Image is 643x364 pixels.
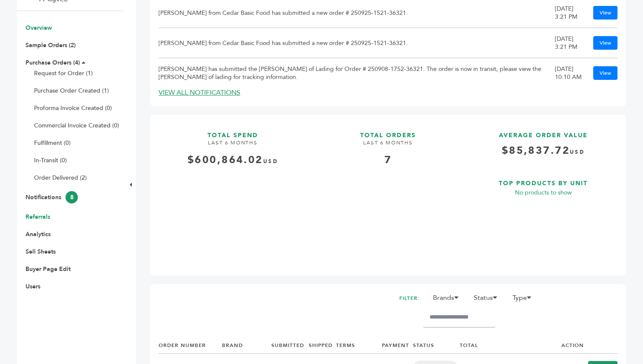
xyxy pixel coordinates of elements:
[469,123,617,164] a: AVERAGE ORDER VALUE $85,837.72USD
[159,58,555,88] td: [PERSON_NAME] has submitted the [PERSON_NAME] of Lading for Order # 250908-1752-36321. The order ...
[423,307,495,327] input: Filter by keywords
[26,230,51,238] a: Analytics
[469,144,617,164] h4: $85,837.72
[536,338,584,353] th: ACTION
[34,121,119,130] a: Commercial Invoice Created (0)
[26,193,78,201] a: Notifications8
[555,65,585,81] div: [DATE] 10:10 AM
[26,213,50,221] a: Referrals
[26,41,76,49] a: Sample Orders (2)
[399,293,420,304] h2: FILTER:
[65,191,78,203] span: 8
[159,139,307,153] h4: LAST 6 MONTHS
[555,5,585,21] div: [DATE] 3:21 PM
[34,156,67,164] a: In-Transit (0)
[469,293,506,307] li: Status
[26,265,71,273] a: Buyer Page Edit
[314,123,462,261] a: TOTAL ORDERS LAST 6 MONTHS 7
[26,24,52,32] a: Overview
[159,123,307,140] h3: TOTAL SPEND
[159,123,307,261] a: TOTAL SPEND LAST 6 MONTHS $600,864.02USD
[469,123,617,140] h3: AVERAGE ORDER VALUE
[593,66,617,80] a: View
[34,104,112,112] a: Proforma Invoice Created (0)
[413,338,460,353] th: STATUS
[314,139,462,153] h4: LAST 6 MONTHS
[469,171,617,260] a: TOP PRODUCTS BY UNIT No products to show
[460,338,536,353] th: TOTAL
[34,139,71,147] a: Fulfillment (0)
[222,338,271,353] th: BRAND
[314,153,462,167] div: 7
[555,35,585,51] div: [DATE] 3:21 PM
[34,87,109,95] a: Purchase Order Created (1)
[26,59,80,67] a: Purchase Orders (4)
[508,293,541,307] li: Type
[159,153,307,167] div: $600,864.02
[271,338,309,353] th: SUBMITTED
[382,338,413,353] th: PAYMENT
[469,171,617,188] h3: TOP PRODUCTS BY UNIT
[159,28,555,58] td: [PERSON_NAME] from Cedar Basic Food has submitted a new order # 250925-1521-36321.
[429,293,468,307] li: Brands
[263,158,278,165] span: USD
[336,338,382,353] th: TERMS
[159,88,240,97] a: VIEW ALL NOTIFICATIONS
[26,248,56,256] a: Sell Sheets
[34,174,87,182] a: Order Delivered (2)
[593,36,617,50] a: View
[34,69,93,77] a: Request for Order (1)
[570,149,585,155] span: USD
[593,6,617,20] a: View
[314,123,462,140] h3: TOTAL ORDERS
[159,338,222,353] th: ORDER NUMBER
[309,338,336,353] th: SHIPPED
[26,282,40,291] a: Users
[469,188,617,198] p: No products to show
